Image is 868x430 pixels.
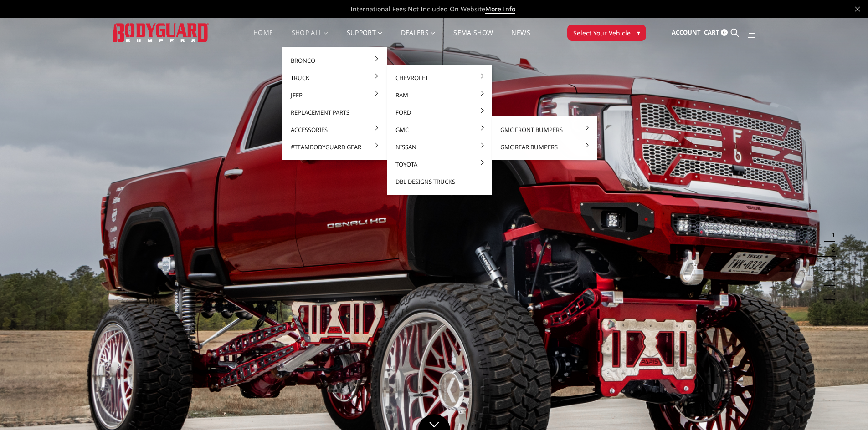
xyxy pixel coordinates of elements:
a: Ford [391,104,488,121]
a: Truck [286,69,384,86]
a: GMC Rear Bumpers [496,138,593,156]
a: News [511,30,530,47]
a: DBL Designs Trucks [391,173,488,190]
button: 1 of 5 [826,228,835,242]
a: Cart 0 [704,20,728,45]
a: Nissan [391,138,488,156]
a: SEMA Show [453,30,493,47]
a: Accessories [286,121,384,138]
a: More Info [485,5,515,14]
span: Select Your Vehicle [573,28,631,38]
a: shop all [292,30,329,47]
span: Cart [704,28,719,36]
a: GMC [391,121,488,138]
a: Bronco [286,52,384,69]
button: 2 of 5 [826,242,835,257]
a: Replacement Parts [286,104,384,121]
a: Ram [391,86,488,104]
a: GMC Front Bumpers [496,121,593,138]
button: 3 of 5 [826,257,835,271]
a: Toyota [391,156,488,173]
button: 4 of 5 [826,271,835,286]
img: BODYGUARD BUMPERS [113,23,209,42]
span: Account [672,28,701,36]
button: Select Your Vehicle [567,25,646,41]
span: ▾ [637,28,640,37]
button: 5 of 5 [826,286,835,300]
a: Chevrolet [391,69,488,86]
a: Home [253,30,273,47]
span: 0 [721,29,728,36]
a: #TeamBodyguard Gear [286,138,384,156]
a: Click to Down [418,414,450,430]
a: Account [672,20,701,45]
a: Dealers [401,30,436,47]
a: Support [347,30,383,47]
a: Jeep [286,86,384,104]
